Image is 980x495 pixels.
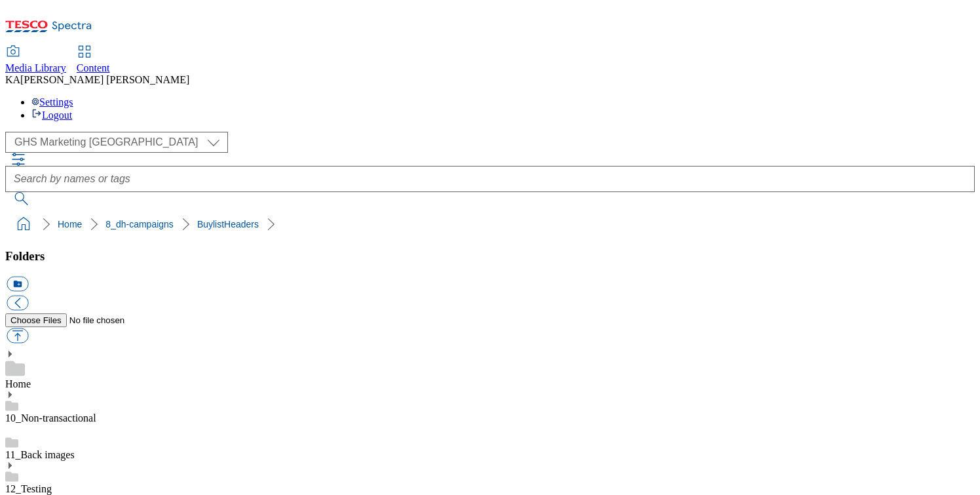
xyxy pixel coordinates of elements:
a: 11_Back images [5,449,75,460]
nav: breadcrumb [5,212,975,237]
span: Media Library [5,62,66,73]
a: Home [5,378,31,389]
a: BuylistHeaders [197,219,259,229]
input: Search by names or tags [5,166,975,192]
span: Content [77,62,110,73]
a: Media Library [5,47,66,74]
a: Logout [31,109,72,121]
a: 12_Testing [5,483,52,494]
a: 10_Non-transactional [5,412,96,424]
a: 8_dh-campaigns [105,219,174,229]
a: Content [77,47,110,74]
span: [PERSON_NAME] [PERSON_NAME] [20,74,189,85]
span: KA [5,74,20,85]
a: home [13,214,34,235]
a: Settings [31,96,73,108]
h3: Folders [5,249,975,264]
a: Home [58,219,82,229]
